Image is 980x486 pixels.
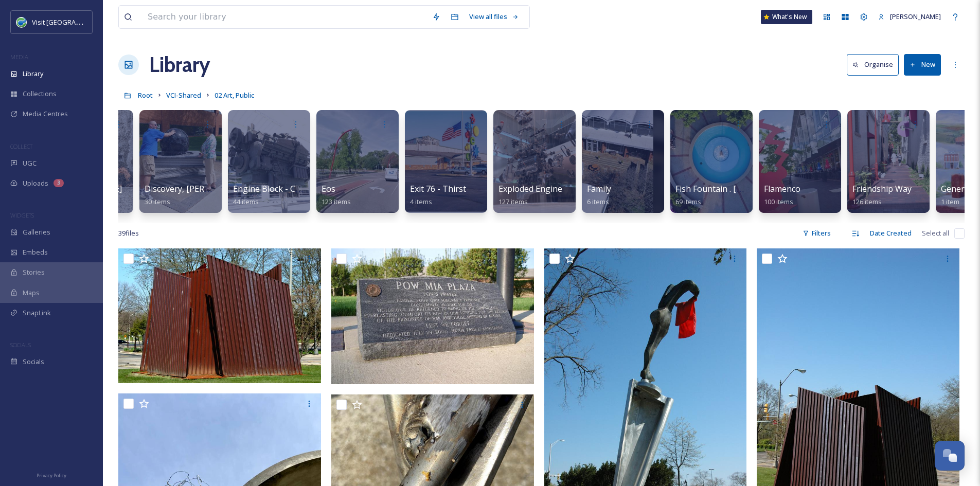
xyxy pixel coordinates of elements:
[23,308,51,318] span: SnapLink
[233,184,326,206] a: Engine Block - Cummins44 items
[935,441,965,471] button: Open Chat
[761,10,812,24] a: What's New
[675,183,816,194] span: Fish Fountain . [GEOGRAPHIC_DATA]
[166,91,201,100] span: VCI-Shared
[498,183,562,194] span: Exploded Engine
[410,184,466,206] a: Exit 76 - Thirst4 items
[145,184,298,206] a: Discovery, [PERSON_NAME] Ball, IUPUC30 items
[23,267,45,277] span: Stories
[587,197,609,206] span: 6 items
[847,54,899,75] button: Organise
[10,53,28,61] span: MEDIA
[23,69,43,79] span: Library
[410,183,466,194] span: Exit 76 - Thirst
[764,183,800,194] span: Flamenco
[587,184,611,206] a: Family6 items
[23,109,68,119] span: Media Centres
[865,223,917,243] div: Date Created
[941,197,959,206] span: 1 item
[852,183,912,194] span: Friendship Way
[890,12,941,21] span: [PERSON_NAME]
[847,54,904,75] a: Organise
[675,184,816,206] a: Fish Fountain . [GEOGRAPHIC_DATA]69 items
[10,211,34,219] span: WIDGETS
[322,184,351,206] a: Eos123 items
[322,183,335,194] span: Eos
[149,49,210,80] a: Library
[23,227,50,237] span: Galleries
[37,472,66,479] span: Privacy Policy
[32,17,148,27] span: Visit [GEOGRAPHIC_DATA] [US_STATE]
[852,197,882,206] span: 126 items
[797,223,836,243] div: Filters
[118,248,321,383] img: DSC_9347.jpg
[166,89,201,101] a: VCI-Shared
[10,142,32,150] span: COLLECT
[145,183,298,194] span: Discovery, [PERSON_NAME] Ball, IUPUC
[764,197,793,206] span: 100 items
[37,469,66,481] a: Privacy Policy
[675,197,701,206] span: 69 items
[215,89,254,101] a: 02 Art, Public
[410,197,432,206] span: 4 items
[464,7,524,27] a: View all files
[23,178,48,188] span: Uploads
[23,247,48,257] span: Embeds
[852,184,912,206] a: Friendship Way126 items
[215,91,254,100] span: 02 Art, Public
[764,184,800,206] a: Flamenco100 items
[23,158,37,168] span: UGC
[233,183,326,194] span: Engine Block - Cummins
[138,89,153,101] a: Root
[322,197,351,206] span: 123 items
[904,54,941,75] button: New
[587,183,611,194] span: Family
[10,341,31,349] span: SOCIALS
[498,184,562,206] a: Exploded Engine127 items
[54,179,64,187] div: 3
[23,89,57,99] span: Collections
[922,228,949,238] span: Select all
[23,288,40,298] span: Maps
[23,357,44,367] span: Socials
[118,228,139,238] span: 39 file s
[142,6,427,28] input: Search your library
[498,197,528,206] span: 127 items
[145,197,170,206] span: 30 items
[331,248,534,384] img: POW MIA plaza.jpg
[873,7,946,27] a: [PERSON_NAME]
[138,91,153,100] span: Root
[233,197,259,206] span: 44 items
[16,17,27,27] img: cvctwitlogo_400x400.jpg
